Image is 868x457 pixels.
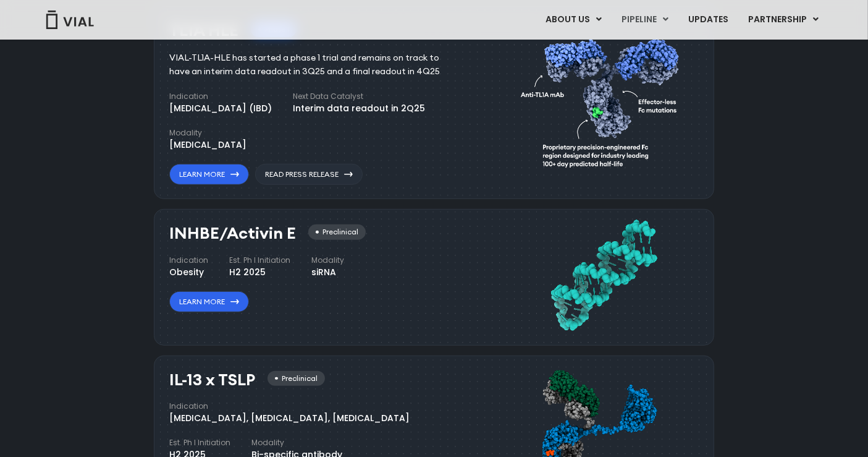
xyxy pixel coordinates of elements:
h4: Modality [311,255,344,266]
h4: Indication [169,255,208,266]
img: TL1A antibody diagram. [521,15,686,186]
div: Preclinical [308,224,366,240]
h4: Est. Ph I Initiation [169,437,230,448]
div: Interim data readout in 2Q25 [293,102,425,115]
div: VIAL-TL1A-HLE has started a phase 1 trial and remains on track to have an interim data readout in... [169,51,458,79]
h4: Est. Ph I Initiation [229,255,290,266]
h4: Modality [251,437,342,448]
h3: IL-13 x TSLP [169,371,255,389]
div: [MEDICAL_DATA], [MEDICAL_DATA], [MEDICAL_DATA] [169,412,410,425]
a: Learn More [169,164,249,185]
a: Read Press Release [255,164,363,185]
a: PARTNERSHIPMenu Toggle [739,9,829,30]
div: [MEDICAL_DATA] [169,139,246,152]
h4: Next Data Catalyst [293,91,425,102]
a: UPDATES [679,9,738,30]
h3: INHBE/Activin E [169,224,296,242]
div: Obesity [169,266,208,279]
h4: Indication [169,91,272,102]
h4: Indication [169,401,410,412]
img: Vial Logo [45,11,95,29]
div: [MEDICAL_DATA] (IBD) [169,102,272,115]
div: siRNA [311,266,344,279]
a: PIPELINEMenu Toggle [612,9,678,30]
div: H2 2025 [229,266,290,279]
h4: Modality [169,127,246,139]
div: Preclinical [268,371,325,387]
a: Learn More [169,291,249,312]
a: ABOUT USMenu Toggle [536,9,612,30]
